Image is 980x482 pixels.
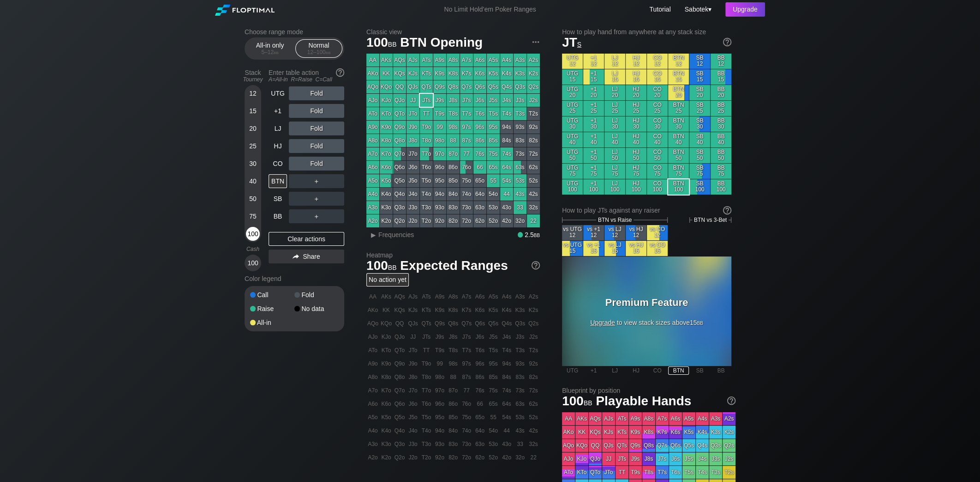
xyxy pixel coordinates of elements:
div: A7o [366,147,379,160]
div: 54s [500,174,513,187]
div: A8s [447,54,460,67]
div: J4s [500,94,513,107]
div: HJ 12 [626,54,646,69]
div: CO [269,157,287,171]
div: Q9s [433,80,446,93]
div: CO 25 [647,101,668,116]
div: AKo [366,67,379,80]
div: 82s [527,134,540,147]
div: CO 40 [647,132,668,147]
div: A3o [366,201,379,214]
div: 95o [433,174,446,187]
div: BTN 20 [668,85,689,100]
div: 53s [514,174,526,187]
div: T4o [420,188,433,201]
span: bb [388,38,397,49]
div: 76s [473,147,486,160]
div: ＋ [289,174,344,188]
div: A9s [433,54,446,67]
div: AKs [380,54,393,67]
div: +1 [269,104,287,118]
div: 62s [527,161,540,174]
div: 73o [460,201,473,214]
div: 93s [514,121,526,134]
div: LJ 12 [604,54,625,69]
div: SB [269,192,287,206]
div: Q5o [393,174,406,187]
div: Call [250,292,294,298]
div: T9s [433,107,446,120]
div: 30 [246,157,260,171]
div: A9o [366,121,379,134]
div: SB 100 [689,179,710,195]
div: SB 40 [689,132,710,147]
div: AJs [406,54,419,67]
div: 43o [500,201,513,214]
div: A5s [487,54,500,67]
div: 12 [246,86,260,100]
div: UTG 25 [562,101,583,116]
div: +1 25 [583,101,604,116]
div: 54o [487,188,500,201]
div: A2o [366,214,379,227]
img: share.864f2f62.svg [293,254,299,259]
div: A2s [527,54,540,67]
div: 5 – 12 [251,49,289,55]
div: UTG 100 [562,179,583,195]
div: J4o [406,188,419,201]
div: T6s [473,107,486,120]
div: 72s [527,147,540,160]
div: 83s [514,134,526,147]
div: T2o [420,214,433,227]
div: BTN 100 [668,179,689,195]
div: 64s [500,161,513,174]
div: T6o [420,161,433,174]
div: 74o [460,188,473,201]
div: +1 50 [583,148,604,163]
div: How to play JTs against any raiser [562,207,731,214]
div: KJs [406,67,419,80]
div: J2s [527,94,540,107]
span: 100 [365,36,398,51]
div: A6o [366,161,379,174]
div: T4s [500,107,513,120]
div: +1 30 [583,116,604,132]
div: J7o [406,147,419,160]
div: HJ 15 [626,69,646,85]
div: T2s [527,107,540,120]
div: K5o [380,174,393,187]
div: 87o [447,147,460,160]
div: BTN 30 [668,116,689,132]
div: KJo [380,94,393,107]
img: ellipsis.fd386fe8.svg [531,37,541,47]
div: BB 12 [711,54,731,69]
div: SB 75 [689,164,710,179]
div: T3o [420,201,433,214]
div: LJ 75 [604,164,625,179]
div: CO 20 [647,85,668,100]
div: 87s [460,134,473,147]
div: Q4s [500,80,513,93]
div: BB 20 [711,85,731,100]
div: K2o [380,214,393,227]
div: K2s [527,67,540,80]
div: UTG [269,86,287,100]
div: ▾ [682,4,713,14]
div: 12 – 100 [299,49,338,55]
div: SB 20 [689,85,710,100]
div: BB 15 [711,69,731,85]
div: Q2o [393,214,406,227]
div: 77 [460,147,473,160]
div: Normal [298,40,340,57]
div: SB 12 [689,54,710,69]
div: BB 40 [711,132,731,147]
div: 76o [460,161,473,174]
div: Q6s [473,80,486,93]
div: A6s [473,54,486,67]
div: +1 15 [583,69,604,85]
div: K7o [380,147,393,160]
div: 66 [473,161,486,174]
div: HJ 30 [626,116,646,132]
div: 64o [473,188,486,201]
div: AQs [393,54,406,67]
